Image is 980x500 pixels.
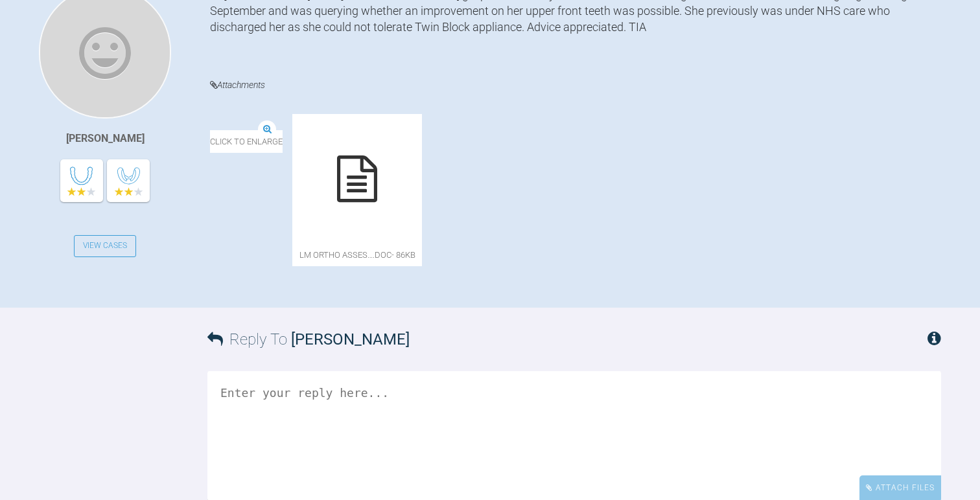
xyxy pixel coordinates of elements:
a: View Cases [74,235,136,257]
span: Click to enlarge [210,130,283,153]
span: LM ORTHO ASSES….doc - 86KB [292,244,422,266]
h4: Attachments [210,77,941,93]
h3: Reply To [207,327,410,352]
span: [PERSON_NAME] [291,330,410,348]
div: [PERSON_NAME] [66,130,145,147]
